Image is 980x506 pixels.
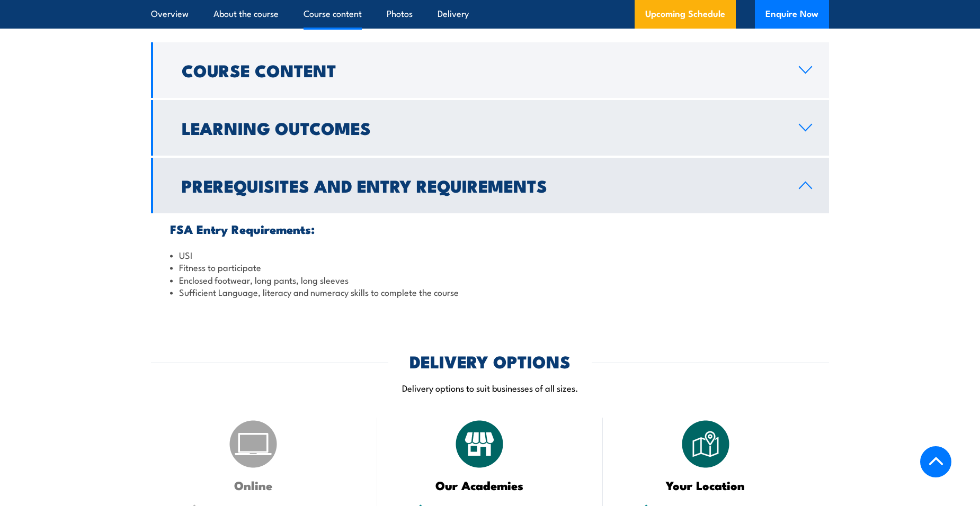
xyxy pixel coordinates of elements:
[404,479,556,491] h3: Our Academies
[151,100,829,156] a: Learning Outcomes
[409,354,571,368] h2: DELIVERY OPTIONS
[151,158,829,213] a: Prerequisites and Entry Requirements
[170,261,810,273] li: Fitness to participate
[170,223,810,235] h3: FSA Entry Requirements:
[182,62,782,77] h2: Course Content
[170,249,810,261] li: USI
[177,479,329,491] h3: Online
[629,479,781,491] h3: Your Location
[151,382,829,394] p: Delivery options to suit businesses of all sizes.
[151,42,829,98] a: Course Content
[170,286,810,298] li: Sufficient Language, literacy and numeracy skills to complete the course
[182,120,782,135] h2: Learning Outcomes
[170,274,810,286] li: Enclosed footwear, long pants, long sleeves
[182,178,782,193] h2: Prerequisites and Entry Requirements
